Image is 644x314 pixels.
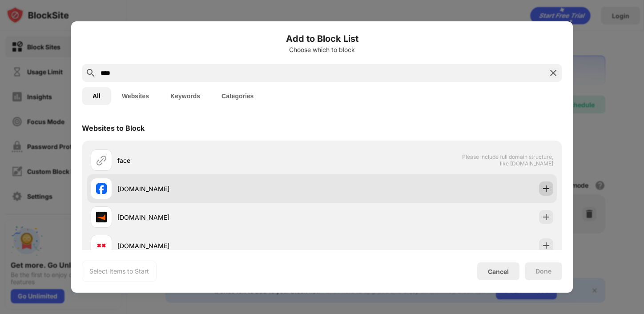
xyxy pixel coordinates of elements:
[82,87,111,105] button: All
[535,268,551,275] div: Done
[117,213,322,222] div: [DOMAIN_NAME]
[82,124,145,133] div: Websites to Block
[488,268,509,275] div: Cancel
[462,153,553,167] span: Please include full domain structure, like [DOMAIN_NAME]
[160,87,211,105] button: Keywords
[89,267,149,276] div: Select Items to Start
[117,241,322,250] div: [DOMAIN_NAME]
[85,68,96,78] img: search.svg
[117,156,322,165] div: face
[82,32,562,45] h6: Add to Block List
[96,240,107,251] img: favicons
[111,87,160,105] button: Websites
[96,155,107,165] img: url.svg
[96,212,107,222] img: favicons
[211,87,264,105] button: Categories
[548,68,559,78] img: search-close
[96,183,107,194] img: favicons
[117,184,322,193] div: [DOMAIN_NAME]
[82,46,562,53] div: Choose which to block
